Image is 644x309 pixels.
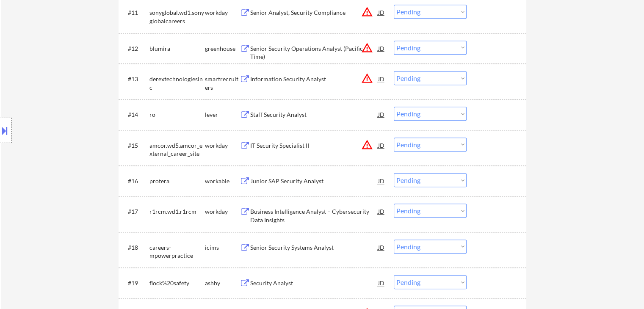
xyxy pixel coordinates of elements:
div: icims [205,243,240,252]
div: lever [205,110,240,119]
div: sonyglobal.wd1.sonyglobalcareers [149,8,205,25]
button: warning_amber [361,72,373,84]
div: Junior SAP Security Analyst [250,177,378,185]
div: Information Security Analyst [250,75,378,83]
div: #12 [128,44,143,53]
div: Security Analyst [250,279,378,287]
div: blumira [149,44,205,53]
div: derextechnologiesinc [149,75,205,91]
div: workday [205,8,240,17]
div: Senior Security Systems Analyst [250,243,378,252]
div: ro [149,110,205,119]
div: #17 [128,207,143,216]
div: JD [377,275,386,290]
div: #19 [128,279,143,287]
div: Senior Analyst, Security Compliance [250,8,378,17]
div: IT Security Specialist II [250,141,378,150]
div: smartrecruiters [205,75,240,91]
div: JD [377,107,386,122]
div: JD [377,41,386,56]
div: JD [377,5,386,20]
div: JD [377,71,386,86]
div: JD [377,204,386,219]
div: amcor.wd5.amcor_external_career_site [149,141,205,158]
div: Senior Security Operations Analyst (Pacific Time) [250,44,378,61]
div: greenhouse [205,44,240,53]
div: JD [377,173,386,188]
div: careers-mpowerpractice [149,243,205,260]
div: r1rcm.wd1.r1rcm [149,207,205,216]
div: #11 [128,8,143,17]
div: protera [149,177,205,185]
button: warning_amber [361,42,373,54]
button: warning_amber [361,6,373,18]
div: JD [377,138,386,153]
div: Staff Security Analyst [250,110,378,119]
div: ashby [205,279,240,287]
div: #18 [128,243,143,252]
div: workable [205,177,240,185]
div: JD [377,240,386,255]
div: workday [205,207,240,216]
button: warning_amber [361,139,373,151]
div: Business Intelligence Analyst – Cybersecurity Data Insights [250,207,378,224]
div: workday [205,141,240,150]
div: flock%20safety [149,279,205,287]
